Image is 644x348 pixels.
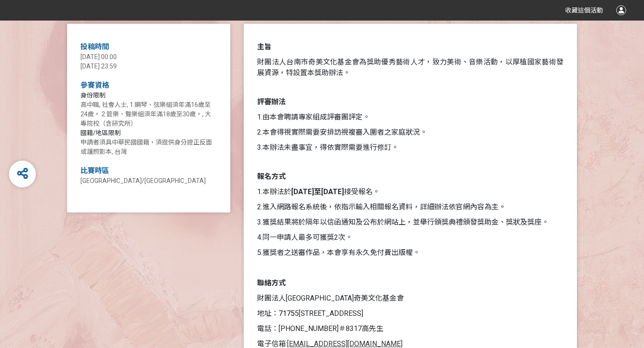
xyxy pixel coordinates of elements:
[257,143,398,152] span: 3.本辦法未盡事宜，得依實際需要進行修訂。
[80,139,212,155] span: 申請者須具中華民國國籍，須提供身分證正反面或護照影本, 台灣
[80,81,109,89] span: 參賽資格
[257,218,549,226] span: 3.獲獎結果將於隔年以信函通知及公布於網站上，並舉行頒獎典禮頒發獎助金、獎狀及獎座。
[257,324,383,333] span: 電話：[PHONE_NUMBER]＃8317高先生
[257,248,420,257] span: 5.獲獎者之送審作品，本會享有永久免付費出版權。
[257,294,404,302] span: 財團法人[GEOGRAPHIC_DATA]奇美文化基金會
[499,203,506,211] span: 。
[257,187,380,196] span: 1.本辦法於 接受報名。
[287,340,402,348] a: [EMAIL_ADDRESS][DOMAIN_NAME]
[257,340,287,348] span: 電子信箱:
[295,309,363,318] span: 5[STREET_ADDRESS]
[80,101,211,127] span: 高中職, 社會人士, 1.鋼琴、弦樂組須年滿16歲至24歲。 2.管樂、聲樂組須年滿18歲至30歲。, 大專院校（含研究所）
[257,279,286,287] strong: 聯絡方式
[80,177,206,184] span: [GEOGRAPHIC_DATA]/[GEOGRAPHIC_DATA]
[80,92,106,99] span: 身份限制
[257,233,352,242] span: 4.同一申請人最多可獲獎2次。
[291,187,344,196] strong: [DATE]至[DATE]
[287,340,402,348] span: [EMAIL_ADDRESS][DOMAIN_NAME]
[257,113,370,121] span: 1.由本會聘請專家組成評審團評定。
[257,128,427,136] span: 2.本會得視實際需要安排訪視複審入圍者之家庭狀況。
[279,309,295,318] span: 7175
[257,309,279,318] span: 地址：
[257,98,286,106] strong: 評審辦法
[257,203,499,211] span: 2.進入網路報名系統後，依指示輸入相關報名資料，詳細辦法依官網內容為主
[80,129,121,136] span: 國籍/地區限制
[80,63,117,70] span: [DATE] 23:59
[80,53,117,60] span: [DATE] 00:00
[565,7,603,14] span: 收藏這個活動
[80,42,109,51] span: 投稿時間
[257,172,286,181] strong: 報名方式
[80,166,109,175] span: 比賽時區
[257,58,563,77] span: 財團法人台南市奇美文化基金會為獎助優秀藝術人才，致力美術、音樂活動，以厚植國家藝術發展資源，特設置本獎助辦法。
[257,42,271,51] strong: 主旨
